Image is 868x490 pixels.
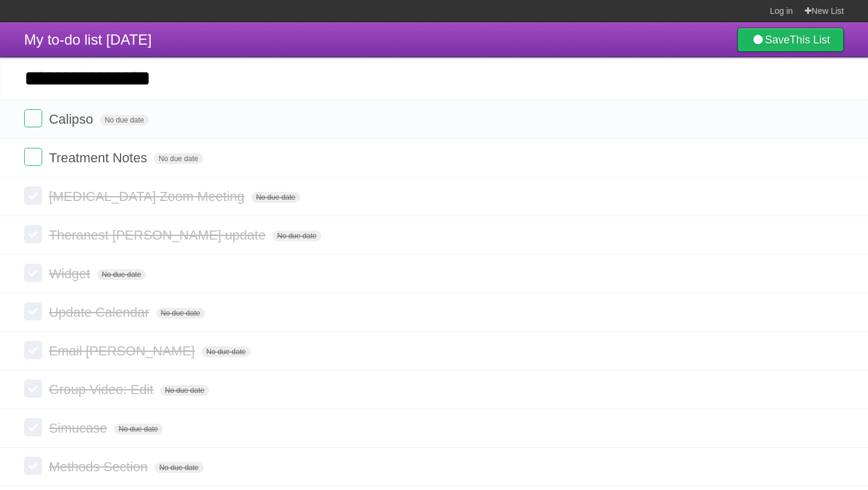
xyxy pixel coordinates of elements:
[49,459,151,474] span: Methods Section
[24,302,42,320] label: Done
[24,31,152,48] span: My to-do list [DATE]
[114,424,163,434] span: No due date
[24,109,42,127] label: Done
[49,150,150,165] span: Treatment Notes
[97,269,146,280] span: No due date
[24,380,42,398] label: Done
[24,264,42,282] label: Done
[49,227,269,243] span: Theranest [PERSON_NAME] update
[49,189,247,204] span: [MEDICAL_DATA] Zoom Meeting
[154,462,203,473] span: No due date
[24,341,42,359] label: Done
[49,382,156,397] span: Group Video: Edit
[24,186,42,205] label: Done
[49,112,96,127] span: Calipso
[24,457,42,475] label: Done
[272,231,321,241] span: No due date
[160,385,209,396] span: No due date
[154,153,203,164] span: No due date
[100,115,149,126] span: No due date
[49,266,93,281] span: Widget
[49,305,152,320] span: Update Calendar
[49,343,198,358] span: Email [PERSON_NAME]
[24,225,42,243] label: Done
[790,34,830,46] b: This List
[201,346,250,357] span: No due date
[156,308,205,319] span: No due date
[49,421,110,436] span: Simucase
[251,192,300,203] span: No due date
[737,28,844,52] a: SaveThis List
[24,418,42,436] label: Done
[24,148,42,166] label: Done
